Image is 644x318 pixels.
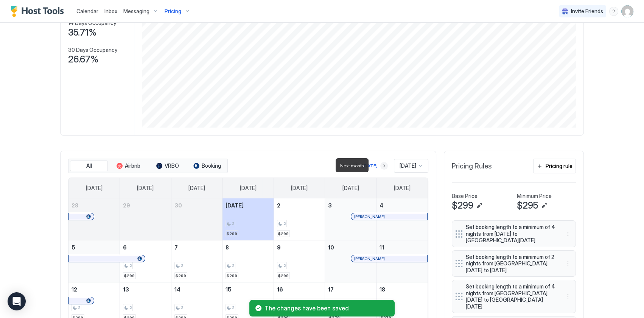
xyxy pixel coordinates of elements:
div: Set booking length to a minimum of 4 nights from [GEOGRAPHIC_DATA][DATE] to [GEOGRAPHIC_DATA][DAT... [452,280,576,313]
span: 9 [277,244,281,251]
div: [DATE] [362,162,378,169]
a: October 1, 2025 [222,198,274,212]
span: $299 [278,231,289,236]
div: [PERSON_NAME] [354,214,424,219]
div: menu [563,292,572,301]
button: All [70,161,108,171]
div: menu [609,7,618,16]
a: October 17, 2025 [325,282,376,296]
span: 28 [72,202,78,209]
a: October 2, 2025 [274,198,325,212]
span: [DATE] [226,202,244,209]
span: The changes have been saved [264,304,389,312]
td: October 9, 2025 [274,240,325,282]
td: October 1, 2025 [222,198,274,240]
span: $299 [227,273,237,278]
td: September 29, 2025 [120,198,171,240]
a: October 12, 2025 [68,282,120,296]
span: 14 Days Occupancy [68,20,116,26]
button: [DATE] [361,161,379,170]
span: [DATE] [137,185,154,192]
span: 18 [380,286,385,293]
span: 14 [174,286,180,293]
span: 4 [380,202,383,209]
span: [DATE] [240,185,256,192]
span: 2 [232,263,234,268]
span: 15 [226,286,232,293]
span: $299 [227,231,237,236]
span: Pricing [165,8,181,15]
button: Pricing rule [533,159,576,173]
span: [PERSON_NAME] [354,214,385,219]
span: Messaging [123,8,149,15]
span: 35.71% [68,27,97,38]
div: User profile [621,5,633,17]
span: 16 [277,286,283,293]
span: [DATE] [291,185,308,192]
span: 30 [174,202,182,209]
span: 26.67% [68,54,99,65]
span: [DATE] [400,162,416,169]
span: 11 [380,244,384,251]
span: 12 [72,286,77,293]
a: Friday [335,178,367,198]
a: Thursday [283,178,315,198]
span: 2 [129,263,132,268]
a: Saturday [386,178,418,198]
a: October 4, 2025 [376,198,428,212]
td: October 7, 2025 [171,240,222,282]
td: October 4, 2025 [376,198,428,240]
span: 2 [181,263,183,268]
span: All [86,162,92,169]
button: Edit [475,201,484,210]
span: 2 [232,221,234,226]
td: September 30, 2025 [171,198,222,240]
a: Wednesday [232,178,264,198]
span: Airbnb [125,162,140,169]
span: 10 [328,244,334,251]
a: September 30, 2025 [171,198,222,212]
a: Sunday [78,178,110,198]
a: September 28, 2025 [68,198,120,212]
button: Next month [380,162,388,170]
td: September 28, 2025 [68,198,120,240]
span: [DATE] [394,185,410,192]
a: October 10, 2025 [325,240,376,254]
span: $299 [176,273,186,278]
a: October 9, 2025 [274,240,325,254]
span: $295 [517,200,538,211]
span: 3 [328,202,332,209]
button: VRBO [149,161,187,171]
a: Monday [129,178,161,198]
div: tab-group [68,159,228,173]
button: Booking [188,161,226,171]
span: Next month [340,163,364,168]
span: Base Price [452,193,478,200]
span: [DATE] [86,185,103,192]
span: $299 [278,273,289,278]
button: More options [563,259,572,268]
div: Pricing rule [546,162,572,170]
div: Set booking length to a minimum of 2 nights from [GEOGRAPHIC_DATA][DATE] to [DATE] menu [452,250,576,277]
a: September 29, 2025 [120,198,171,212]
span: [DATE] [342,185,359,192]
span: VRBO [165,162,179,169]
div: menu [563,229,572,238]
span: 17 [328,286,334,293]
button: Airbnb [109,161,147,171]
span: Set booking length to a minimum of 2 nights from [GEOGRAPHIC_DATA][DATE] to [DATE] [466,254,556,274]
div: Open Intercom Messenger [8,292,26,310]
a: October 8, 2025 [222,240,274,254]
a: Inbox [104,7,117,15]
span: 8 [226,244,229,251]
a: Calendar [76,7,98,15]
span: Set booking length to a minimum of 4 nights from [DATE] to [GEOGRAPHIC_DATA][DATE] [466,224,556,244]
a: October 14, 2025 [171,282,222,296]
a: October 16, 2025 [274,282,325,296]
div: menu [563,259,572,268]
td: October 8, 2025 [222,240,274,282]
td: October 11, 2025 [376,240,428,282]
span: 29 [123,202,130,209]
a: October 7, 2025 [171,240,222,254]
span: Booking [202,162,221,169]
